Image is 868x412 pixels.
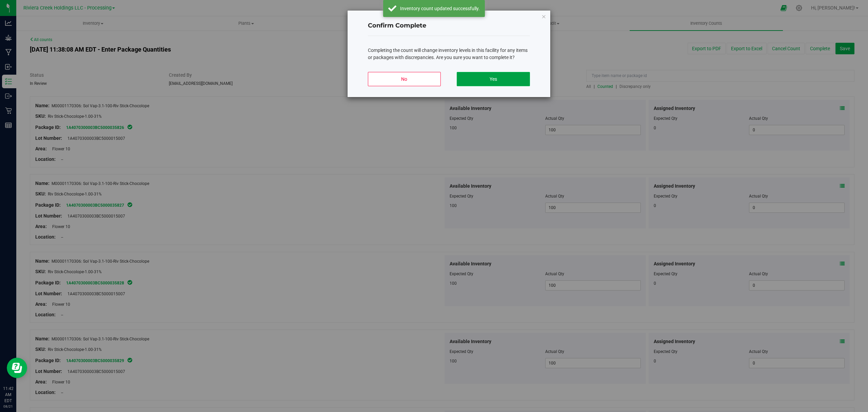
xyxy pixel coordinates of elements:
span: Completing the count will change inventory levels in this facility for any items or packages with... [368,48,528,60]
button: Yes [457,72,530,86]
h4: Confirm Complete [368,21,530,30]
div: Inventory count updated successfully. [400,5,480,12]
button: No [368,72,441,86]
iframe: Resource center [7,358,27,378]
